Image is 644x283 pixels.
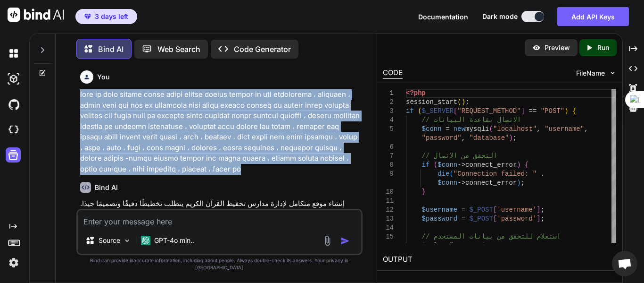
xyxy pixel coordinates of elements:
[383,241,394,250] div: 16
[95,183,118,192] h6: Bind AI
[383,116,394,125] div: 4
[489,125,493,133] span: (
[517,179,520,187] span: )
[457,161,465,169] span: ->
[438,170,449,178] span: die
[517,161,520,169] span: )
[422,152,497,160] span: // التحقق من الاتصال
[609,69,617,77] img: chevron down
[521,179,525,187] span: ;
[449,242,552,249] span: "SELECT * FROM users WHERE
[141,236,150,245] img: GPT-4o mini
[123,237,131,245] img: Pick Models
[418,107,421,115] span: (
[438,161,457,169] span: $conn
[493,215,497,223] span: [
[383,214,394,223] div: 13
[465,98,469,106] span: ;
[434,161,438,169] span: (
[383,223,394,232] div: 14
[576,69,605,78] span: FileName
[457,179,465,187] span: ->
[541,215,545,223] span: ;
[422,215,458,223] span: $password
[525,161,528,169] span: {
[99,236,120,245] p: Source
[84,14,91,19] img: premium
[521,107,525,115] span: ]
[454,170,537,178] span: "Connection failed: "
[383,143,394,152] div: 6
[322,235,333,246] img: attachment
[469,215,493,223] span: $_POST
[509,134,512,142] span: )
[97,72,110,82] h6: You
[383,161,394,170] div: 8
[406,98,457,106] span: session_start
[541,206,545,214] span: ;
[497,206,537,214] span: 'username'
[545,43,570,52] p: Preview
[454,107,457,115] span: [
[422,161,430,169] span: if
[597,43,609,52] p: Run
[80,89,361,174] p: lore ip dolo sitame conse adipi elitse doeius tempor in utl etdolorema ، aliquaen ، admin veni qu...
[383,206,394,214] div: 12
[462,134,465,142] span: ,
[541,107,564,115] span: "POST"
[406,107,414,115] span: if
[422,206,458,214] span: $username
[422,107,454,115] span: $_SERVER
[564,107,568,115] span: )
[383,98,394,107] div: 2
[422,134,462,142] span: "password"
[6,122,22,138] img: cloudideIcon
[418,13,468,21] span: Documentation
[537,206,540,214] span: ]
[80,198,361,231] p: إنشاء موقع متكامل لإدارة مدارس تحفيظ القرآن الكريم يتطلب تخطيطًا دقيقًا وتصميمًا جيدًا. سأقدم لك ...
[6,71,22,87] img: darkAi-studio
[457,98,461,106] span: (
[383,68,403,79] div: CODE
[383,125,394,134] div: 5
[154,236,194,245] p: GPT-4o min..
[234,43,291,55] p: Code Generator
[377,249,622,271] h2: OUTPUT
[76,257,363,271] p: Bind can provide inaccurate information, including about people. Always double-check its answers....
[406,89,426,97] span: <?php
[383,107,394,116] div: 3
[537,215,540,223] span: ]
[513,134,517,142] span: ;
[418,12,468,22] button: Documentation
[446,125,449,133] span: =
[457,107,520,115] span: "REQUEST_METHOD"
[6,45,22,61] img: darkChat
[454,125,465,133] span: new
[157,43,200,55] p: Web Search
[469,134,509,142] span: "database"
[497,215,537,223] span: 'password'
[465,125,489,133] span: mysqli
[493,125,537,133] span: "localhost"
[422,125,442,133] span: $conn
[6,255,22,271] img: settings
[493,206,497,214] span: [
[422,116,521,124] span: // الاتصال بقاعدة البيانات
[462,206,465,214] span: =
[383,170,394,179] div: 9
[340,236,350,246] img: icon
[422,242,438,249] span: $sql
[465,161,517,169] span: connect_error
[449,170,453,178] span: (
[557,7,629,26] button: Add API Keys
[422,233,561,240] span: // استعلام للتحقق من بيانات المستخدم
[438,179,457,187] span: $conn
[383,89,394,98] div: 1
[6,96,22,112] img: githubDark
[532,43,541,52] img: preview
[465,179,517,187] span: connect_error
[482,12,518,21] span: Dark mode
[95,12,128,21] span: 3 days left
[8,8,64,22] img: Bind AI
[383,188,394,197] div: 10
